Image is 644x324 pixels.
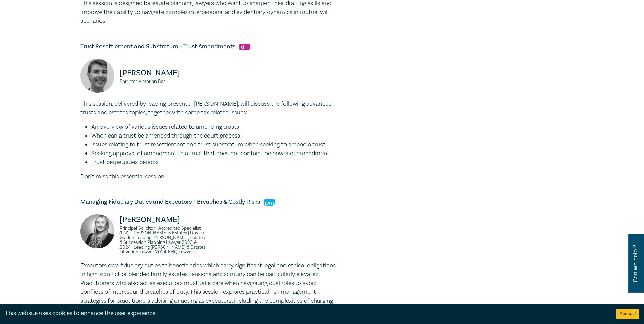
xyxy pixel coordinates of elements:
[80,261,338,314] p: Executors owe fiduciary duties to beneficiaries which carry significant legal and ethical obligat...
[264,199,275,206] img: Practice Management & Business Skills
[80,42,338,51] h5: Trust Resettlement and Substratum – Trust Amendments
[5,309,606,318] div: This website uses cookies to enhance the user experience.
[119,68,205,78] p: [PERSON_NAME]
[91,131,338,140] li: When can a trust be amended through the court process
[119,214,205,225] p: [PERSON_NAME]
[239,44,250,50] img: Substantive Law
[80,214,114,248] img: Rachael Hocking
[616,309,639,319] button: Accept cookies
[80,172,338,181] p: Don't miss this essential session!
[119,226,205,254] small: Principal Solicitor | Accredited Specialist (LIV) - [PERSON_NAME] & Estates | Doyles Guide - Lead...
[91,158,338,167] li: Trust perpetuities periods
[80,100,338,117] p: This session, delivered by leading presenter [PERSON_NAME], will discuss the following advanced t...
[632,238,639,289] span: Can we help ?
[119,79,205,84] small: Barrister, Victorian Bar
[91,123,338,131] li: An overview of various issues related to amending trusts
[91,140,338,149] li: Issues relating to trust resettlement and trust substratum when seeking to amend a trust
[80,198,338,206] h5: Managing Fiduciary Duties and Executors - Breaches & Costly Risks
[80,59,114,93] img: Philip Bender
[91,149,338,158] li: Seeking approval of amendment to a trust that does not contain the power of amendment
